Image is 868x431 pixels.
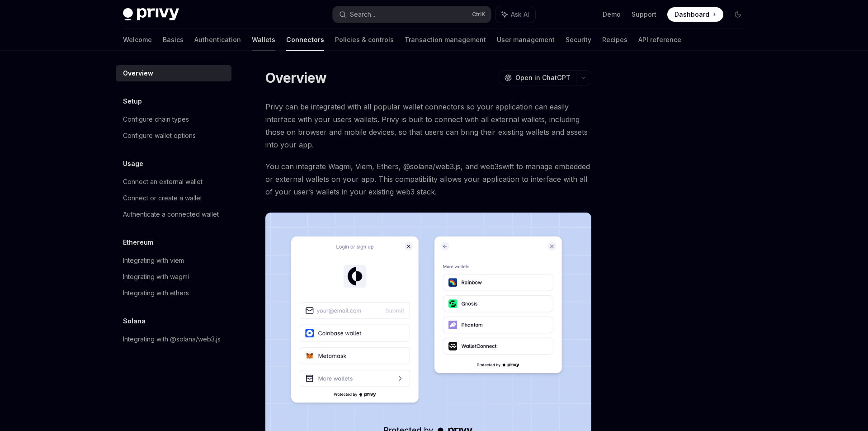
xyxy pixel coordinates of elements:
[123,96,142,107] h5: Setup
[123,255,184,266] div: Integrating with viem
[116,285,231,301] a: Integrating with ethers
[123,193,202,204] div: Connect or create a wallet
[123,8,179,21] img: dark logo
[123,176,203,187] div: Connect an external wallet
[495,6,535,23] button: Ask AI
[333,6,491,23] button: Search...CtrlK
[123,316,146,327] h5: Solana
[638,29,681,51] a: API reference
[515,73,571,82] span: Open in ChatGPT
[350,9,375,20] div: Search...
[194,29,241,51] a: Authentication
[265,70,326,86] h1: Overview
[265,100,591,151] span: Privy can be integrated with all popular wallet connectors so your application can easily interfa...
[667,7,723,22] a: Dashboard
[123,209,219,220] div: Authenticate a connected wallet
[116,111,231,128] a: Configure chain types
[632,10,656,19] a: Support
[511,10,529,19] span: Ask AI
[116,331,231,347] a: Integrating with @solana/web3.js
[116,174,231,190] a: Connect an external wallet
[123,114,189,125] div: Configure chain types
[252,29,275,51] a: Wallets
[675,10,709,19] span: Dashboard
[602,29,627,51] a: Recipes
[123,130,196,141] div: Configure wallet options
[499,70,576,85] button: Open in ChatGPT
[335,29,394,51] a: Policies & controls
[472,11,486,18] span: Ctrl K
[123,334,221,345] div: Integrating with @solana/web3.js
[123,29,152,51] a: Welcome
[116,65,231,81] a: Overview
[566,29,591,51] a: Security
[497,29,555,51] a: User management
[116,252,231,269] a: Integrating with viem
[123,158,143,169] h5: Usage
[405,29,486,51] a: Transaction management
[603,10,621,19] a: Demo
[116,269,231,285] a: Integrating with wagmi
[731,7,745,22] button: Toggle dark mode
[116,206,231,223] a: Authenticate a connected wallet
[116,190,231,206] a: Connect or create a wallet
[123,237,153,248] h5: Ethereum
[163,29,184,51] a: Basics
[116,128,231,144] a: Configure wallet options
[286,29,324,51] a: Connectors
[123,288,189,298] div: Integrating with ethers
[123,271,189,282] div: Integrating with wagmi
[265,160,591,198] span: You can integrate Wagmi, Viem, Ethers, @solana/web3.js, and web3swift to manage embedded or exter...
[123,68,153,79] div: Overview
